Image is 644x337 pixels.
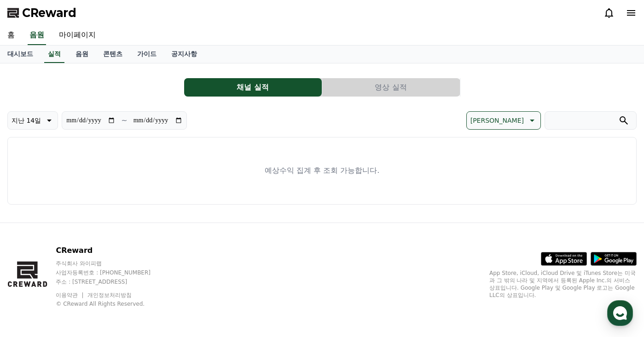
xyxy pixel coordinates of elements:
p: 예상수익 집계 후 조회 가능합니다. [265,165,379,176]
p: 지난 14일 [12,114,41,127]
p: ~ [121,115,127,126]
a: 마이페이지 [52,26,103,45]
span: CReward [22,6,76,20]
p: 사업자등록번호 : [PHONE_NUMBER] [56,269,168,276]
a: CReward [7,6,76,20]
p: [PERSON_NAME] [470,114,524,127]
a: 가이드 [130,46,164,63]
p: 주소 : [STREET_ADDRESS] [56,278,168,286]
button: 영상 실적 [322,78,460,97]
a: 음원 [28,26,46,45]
p: App Store, iCloud, iCloud Drive 및 iTunes Store는 미국과 그 밖의 나라 및 지역에서 등록된 Apple Inc.의 서비스 상표입니다. Goo... [489,269,637,299]
button: 채널 실적 [184,78,322,97]
a: 공지사항 [164,46,204,63]
p: 주식회사 와이피랩 [56,260,168,267]
button: 지난 14일 [7,111,58,130]
a: 음원 [68,46,96,63]
button: [PERSON_NAME] [466,111,541,130]
a: 실적 [44,46,64,63]
a: 영상 실적 [322,78,460,97]
a: 개인정보처리방침 [87,292,132,298]
p: CReward [56,245,168,256]
p: © CReward All Rights Reserved. [56,300,168,308]
a: 이용약관 [56,292,85,298]
a: 콘텐츠 [96,46,130,63]
a: 채널 실적 [184,78,322,97]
